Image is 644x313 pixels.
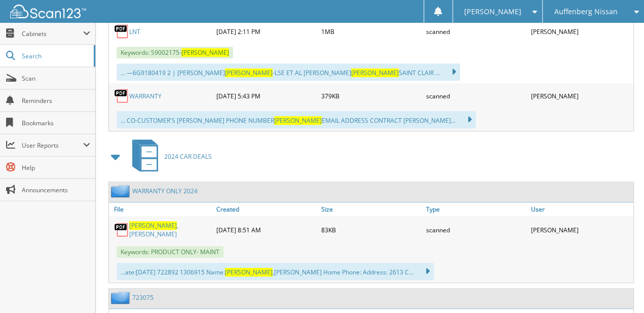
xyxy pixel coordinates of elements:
div: scanned [424,219,528,241]
span: Auffenberg Nissan [554,9,618,15]
span: Search [22,52,89,60]
div: ... —6G9180419 2 | [PERSON_NAME] -LSE ET AL [PERSON_NAME] SAINT CLAIR ... [117,63,460,81]
div: 379KB [319,86,424,106]
span: Reminders [22,96,90,105]
div: [DATE] 8:51 AM [214,219,319,241]
div: scanned [424,21,528,42]
span: 2024 CAR DEALS [164,152,212,161]
img: folder2.png [111,291,132,304]
a: 2024 CAR DEALS [126,136,212,177]
div: [PERSON_NAME] [528,86,633,106]
span: Scan [22,74,90,83]
a: Created [214,202,319,216]
span: Help [22,163,90,172]
span: [PERSON_NAME] [225,268,273,276]
a: 723075 [132,293,154,302]
span: [PERSON_NAME] [274,116,322,125]
img: PDF.png [114,24,129,39]
span: [PERSON_NAME] [225,68,273,77]
a: WARRANTY [129,92,162,100]
div: [PERSON_NAME] [528,219,633,241]
a: WARRANTY ONLY 2024 [132,187,198,195]
img: folder2.png [111,185,132,197]
div: [DATE] 2:11 PM [214,21,319,42]
span: Keywords: S9002175- [117,47,233,58]
div: [PERSON_NAME] [528,21,633,42]
div: 83KB [319,219,424,241]
a: LNT [129,27,140,36]
a: File [109,202,214,216]
span: Cabinets [22,29,83,38]
a: [PERSON_NAME], [PERSON_NAME] [129,221,211,238]
span: Bookmarks [22,119,90,127]
span: [PERSON_NAME] [129,221,177,230]
div: ... CO-CUSTOMER'S [PERSON_NAME] PHONE NUMBER EMAIL ADDRESS CONTRACT [PERSON_NAME]... [117,111,476,128]
img: PDF.png [114,222,129,237]
div: 1MB [319,21,424,42]
img: scan123-logo-white.svg [10,5,86,18]
div: scanned [424,86,528,106]
a: Type [424,202,528,216]
span: [PERSON_NAME] [351,68,399,77]
span: [PERSON_NAME] [464,9,521,15]
a: Size [319,202,424,216]
span: User Reports [22,141,83,150]
img: PDF.png [114,88,129,103]
a: User [528,202,633,216]
div: ...ate:[DATE] 722892 1306915 Name: ,[PERSON_NAME] Home Phone: Address: 2613 C... [117,263,434,280]
span: [PERSON_NAME] [181,48,229,57]
div: [DATE] 5:43 PM [214,86,319,106]
span: Keywords: PRODUCT ONLY- MAINT [117,246,223,258]
span: Announcements [22,186,90,194]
